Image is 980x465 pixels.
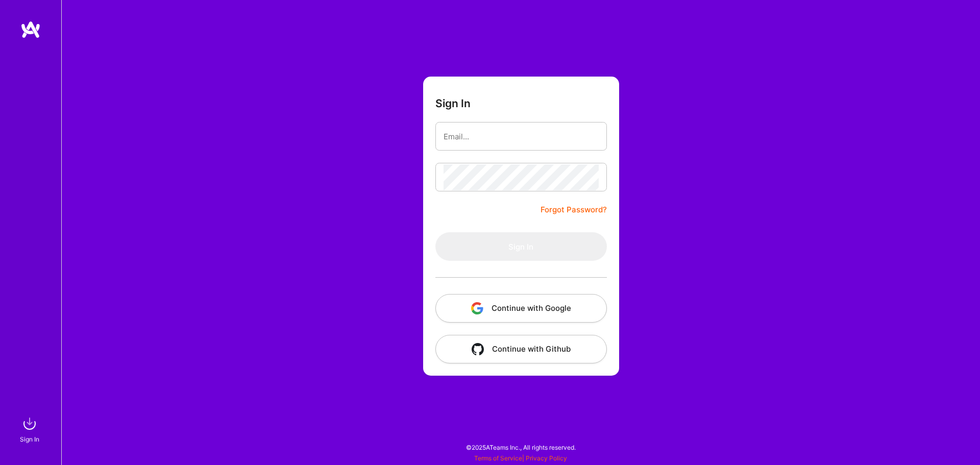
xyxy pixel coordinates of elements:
[471,302,483,314] img: icon
[435,232,607,261] button: Sign In
[472,343,484,355] img: icon
[435,335,607,363] button: Continue with Github
[21,413,40,445] a: sign inSign In
[474,454,522,462] a: Terms of Service
[20,20,41,39] img: logo
[61,434,980,460] div: © 2025 ATeams Inc., All rights reserved.
[444,124,599,150] input: Email...
[435,97,471,110] h3: Sign In
[526,454,567,462] a: Privacy Policy
[541,204,607,216] a: Forgot Password?
[19,413,40,434] img: sign in
[474,454,567,462] span: |
[20,434,39,445] div: Sign In
[435,294,607,323] button: Continue with Google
